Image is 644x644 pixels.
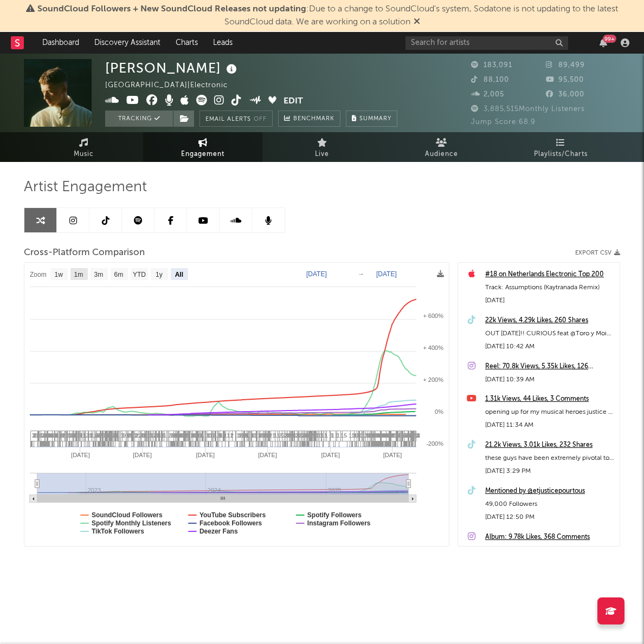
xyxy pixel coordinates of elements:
a: Live [262,132,382,162]
span: SoundCloud Followers + New SoundCloud Releases not updating [37,5,306,14]
div: [DATE] 10:39 AM [485,373,614,386]
span: 1 [217,432,221,439]
span: 183,091 [471,62,512,69]
span: 20 [173,432,180,439]
a: Mentioned by @etjusticepourtous [485,485,614,498]
span: Cross-Platform Comparison [24,246,145,259]
span: 3,885,515 Monthly Listeners [471,106,585,113]
span: 2 [168,432,171,439]
span: 1 [324,432,327,439]
span: 1 [82,432,86,439]
span: 2 [94,432,98,439]
span: 2 [364,432,368,439]
text: + 600% [423,313,443,319]
span: Summary [359,116,391,122]
a: 22k Views, 4.29k Likes, 260 Shares [485,314,614,327]
text: [DATE] [258,452,277,458]
text: -200% [426,440,443,447]
span: 2 [284,432,287,439]
a: Discovery Assistant [87,32,168,54]
span: 10 [376,432,383,439]
span: 1 [227,432,230,439]
a: Dashboard [35,32,87,54]
span: 1 [236,432,240,439]
span: 1 [272,432,275,439]
span: 3 [64,432,67,439]
span: 1 [39,432,42,439]
span: 1 [330,432,333,439]
span: 1 [133,432,137,439]
span: Benchmark [293,113,334,126]
text: Instagram Followers [307,519,371,527]
span: 2 [139,432,142,439]
div: [PERSON_NAME] [105,59,240,77]
span: 11 [42,432,49,439]
span: Music [74,148,94,161]
text: [DATE] [383,452,402,458]
div: [GEOGRAPHIC_DATA] | Electronic [105,79,240,92]
span: 1 [315,432,319,439]
a: Charts [168,32,205,54]
text: 6m [114,271,124,278]
text: 1m [74,271,83,278]
span: Jump Score: 68.9 [471,119,536,126]
span: 1 [161,432,164,439]
span: 1 [126,432,129,439]
text: 3m [94,271,104,278]
span: Engagement [181,148,224,161]
span: 1 [120,432,124,439]
span: 1 [67,432,70,439]
text: [DATE] [306,270,327,278]
button: 99+ [600,38,607,47]
em: Off [254,116,267,122]
span: 3 [32,432,35,439]
span: 89,499 [546,62,585,69]
text: 0% [435,408,443,415]
a: Leads [205,32,240,54]
text: → [358,270,364,278]
span: 1 [276,432,280,439]
a: #18 on Netherlands Electronic Top 200 [485,268,614,281]
text: Spotify Followers [307,511,362,519]
input: Search for artists [405,36,568,50]
text: 1y [156,271,163,278]
text: All [175,271,183,278]
span: 15 [340,432,347,439]
span: 1 [356,432,359,439]
a: 21.2k Views, 3.01k Likes, 232 Shares [485,439,614,452]
span: 2 [279,432,282,439]
a: Music [24,132,143,162]
text: [DATE] [376,270,397,278]
span: 1 [206,432,209,439]
span: 36,000 [546,91,584,98]
a: Playlists/Charts [501,132,620,162]
span: 95,500 [546,76,584,83]
div: [DATE] 3:29 PM [485,465,614,478]
button: Edit [284,95,303,108]
a: Album: 9.78k Likes, 368 Comments [485,531,614,544]
span: Playlists/Charts [534,148,588,161]
a: Reel: 70.8k Views, 5.35k Likes, 126 Comments [485,360,614,373]
span: 1 [335,432,338,439]
div: these guys have been extremely pivotal to my career as well as my taste in music overall and if y... [485,452,614,465]
text: + 200% [423,376,443,383]
span: Dismiss [414,18,420,27]
text: Spotify Monthly Listeners [92,519,171,527]
div: [DATE] 10:42 AM [485,340,614,353]
a: Audience [382,132,501,162]
span: 1 [59,432,62,439]
span: 2 [402,432,405,439]
span: 2,005 [471,91,504,98]
a: 1.31k Views, 44 Likes, 3 Comments [485,393,614,406]
span: 2 [295,432,299,439]
text: [DATE] [321,452,340,458]
span: 1 [292,432,295,439]
span: 2 [86,432,89,439]
span: 16 [386,432,392,439]
span: 88,100 [471,76,509,83]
